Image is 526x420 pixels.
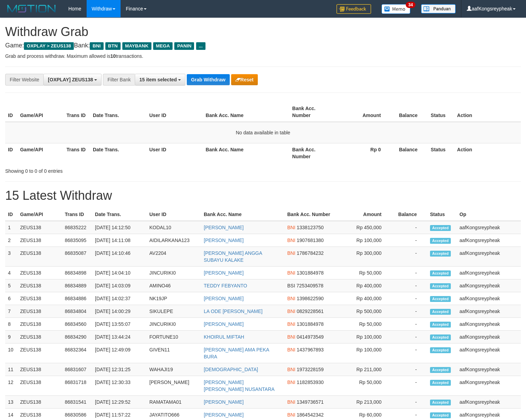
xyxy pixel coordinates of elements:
[103,74,135,86] div: Filter Bank
[17,234,62,247] td: ZEUS138
[204,250,262,263] a: [PERSON_NAME] ANGGA SUBAYU KALAKE
[204,347,269,359] a: [PERSON_NAME] AMA PEKA BURA
[454,102,521,122] th: Action
[17,143,64,163] th: Game/API
[24,42,74,50] span: OXPLAY > ZEUS138
[5,331,17,343] td: 9
[430,322,451,328] span: Accepted
[392,208,427,221] th: Balance
[457,305,521,318] td: aafKongsreypheak
[339,234,392,247] td: Rp 100,000
[392,331,427,343] td: -
[203,143,290,163] th: Bank Acc. Name
[64,143,90,163] th: Trans ID
[287,309,295,314] span: BNI
[204,399,244,405] a: [PERSON_NAME]
[204,283,247,288] a: TEDDY FEBYANTO
[5,363,17,376] td: 11
[392,279,427,292] td: -
[297,250,324,256] span: Copy 1786784232 to clipboard
[457,247,521,267] td: aafKongsreypheak
[454,143,521,163] th: Action
[92,305,147,318] td: [DATE] 14:00:29
[430,380,451,386] span: Accepted
[457,267,521,279] td: aafKongsreypheak
[287,283,295,288] span: BSI
[421,4,456,14] img: panduan.png
[92,247,147,267] td: [DATE] 14:10:46
[287,367,295,372] span: BNI
[204,225,244,230] a: [PERSON_NAME]
[392,247,427,267] td: -
[297,270,324,276] span: Copy 1301884978 to clipboard
[297,399,324,405] span: Copy 1349736571 to clipboard
[17,221,62,234] td: ZEUS138
[92,267,147,279] td: [DATE] 14:04:10
[90,102,147,122] th: Date Trans.
[17,292,62,305] td: ZEUS138
[457,221,521,234] td: aafKongsreypheak
[92,221,147,234] td: [DATE] 14:12:50
[5,396,17,409] td: 13
[427,208,457,221] th: Status
[457,396,521,409] td: aafKongsreypheak
[339,279,392,292] td: Rp 400,000
[147,267,201,279] td: JINCURIKI0
[17,318,62,331] td: ZEUS138
[5,143,17,163] th: ID
[174,42,194,50] span: PANIN
[147,102,203,122] th: User ID
[339,343,392,363] td: Rp 100,000
[339,247,392,267] td: Rp 300,000
[17,376,62,396] td: ZEUS138
[339,331,392,343] td: Rp 100,000
[287,250,295,256] span: BNI
[17,396,62,409] td: ZEUS138
[92,208,147,221] th: Date Trans.
[287,225,295,230] span: BNI
[5,3,58,14] img: MOTION_logo.png
[339,292,392,305] td: Rp 400,000
[147,343,201,363] td: GIVEN11
[457,318,521,331] td: aafKongsreypheak
[5,267,17,279] td: 4
[289,143,336,163] th: Bank Acc. Number
[296,283,323,288] span: Copy 7253409578 to clipboard
[336,102,391,122] th: Amount
[430,347,451,353] span: Accepted
[92,234,147,247] td: [DATE] 14:11:08
[297,412,324,418] span: Copy 1864542342 to clipboard
[231,74,258,85] button: Reset
[17,247,62,267] td: ZEUS138
[17,343,62,363] td: ZEUS138
[62,221,92,234] td: 86835222
[147,318,201,331] td: JINCURIKI0
[204,412,244,418] a: [PERSON_NAME]
[135,74,185,86] button: 15 item selected
[122,42,151,50] span: MAYBANK
[147,234,201,247] td: AIDILARKANA123
[287,379,295,385] span: BNI
[139,77,177,82] span: 15 item selected
[147,376,201,396] td: [PERSON_NAME]
[406,2,415,8] span: 34
[62,279,92,292] td: 86834889
[187,74,229,85] button: Grab Withdraw
[204,321,244,327] a: [PERSON_NAME]
[339,376,392,396] td: Rp 50,000
[5,234,17,247] td: 2
[17,102,64,122] th: Game/API
[204,238,244,243] a: [PERSON_NAME]
[5,318,17,331] td: 8
[392,292,427,305] td: -
[339,318,392,331] td: Rp 50,000
[62,376,92,396] td: 86831718
[339,208,392,221] th: Amount
[204,270,244,276] a: [PERSON_NAME]
[204,296,244,301] a: [PERSON_NAME]
[287,334,295,340] span: BNI
[5,208,17,221] th: ID
[339,221,392,234] td: Rp 450,000
[430,251,451,257] span: Accepted
[147,292,201,305] td: NK19JP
